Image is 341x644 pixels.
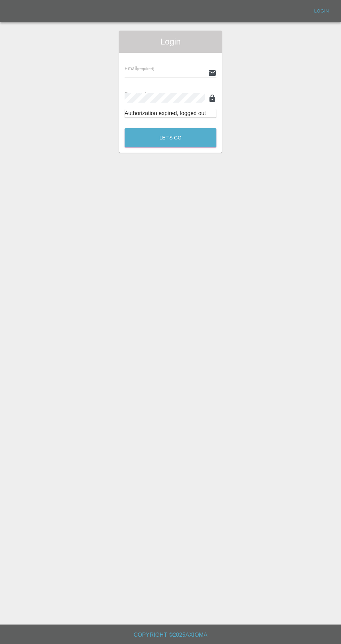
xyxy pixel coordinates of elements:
[6,630,335,640] h6: Copyright © 2025 Axioma
[125,128,216,147] button: Let's Go
[125,109,216,118] div: Authorization expired, logged out
[310,6,333,17] a: Login
[125,36,216,47] span: Login
[125,91,164,97] span: Password
[125,66,154,71] span: Email
[137,67,154,71] small: (required)
[146,92,164,96] small: (required)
